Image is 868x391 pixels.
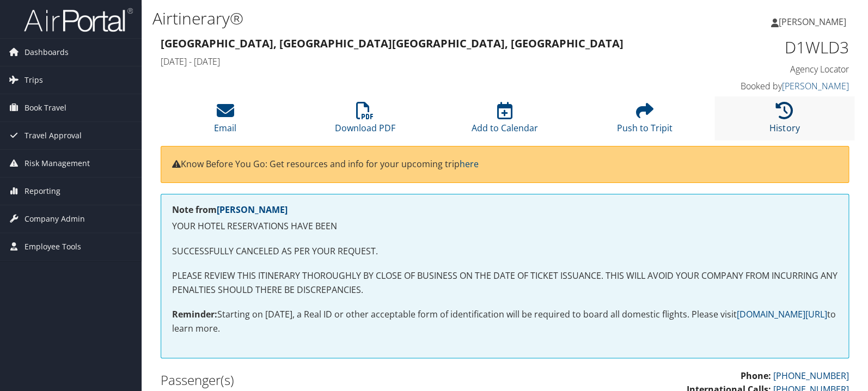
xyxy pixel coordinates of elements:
[161,371,497,389] h2: Passenger(s)
[737,308,827,320] a: [DOMAIN_NAME][URL]
[773,370,849,382] a: [PHONE_NUMBER]
[689,80,849,92] h4: Booked by
[172,245,838,259] p: SUCCESSFULLY CANCELED AS PER YOUR REQUEST.
[617,108,673,134] a: Push to Tripit
[460,158,479,170] a: here
[25,66,43,94] span: Trips
[25,150,90,177] span: Risk Management
[152,7,622,30] h1: Airtinerary®
[769,108,799,134] a: History
[172,308,217,320] strong: Reminder:
[214,108,236,134] a: Email
[25,178,60,205] span: Reporting
[172,308,838,335] p: Starting on [DATE], a Real ID or other acceptable form of identification will be required to boar...
[25,39,69,66] span: Dashboards
[172,219,838,234] p: YOUR HOTEL RESERVATIONS HAVE BEEN
[217,204,288,216] a: [PERSON_NAME]
[161,36,624,51] strong: [GEOGRAPHIC_DATA], [GEOGRAPHIC_DATA] [GEOGRAPHIC_DATA], [GEOGRAPHIC_DATA]
[161,56,673,68] h4: [DATE] - [DATE]
[782,80,849,92] a: [PERSON_NAME]
[741,370,771,382] strong: Phone:
[689,36,849,59] h1: D1WLD3
[172,204,288,216] strong: Note from
[172,269,838,297] p: PLEASE REVIEW THIS ITINERARY THOROUGHLY BY CLOSE OF BUSINESS ON THE DATE OF TICKET ISSUANCE. THIS...
[689,63,849,75] h4: Agency Locator
[25,205,85,233] span: Company Admin
[779,16,846,28] span: [PERSON_NAME]
[771,5,857,38] a: [PERSON_NAME]
[25,233,81,260] span: Employee Tools
[25,122,82,149] span: Travel Approval
[25,94,66,121] span: Book Travel
[172,157,838,172] p: Know Before You Go: Get resources and info for your upcoming trip
[24,7,133,33] img: airportal-logo.png
[335,108,395,134] a: Download PDF
[472,108,538,134] a: Add to Calendar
